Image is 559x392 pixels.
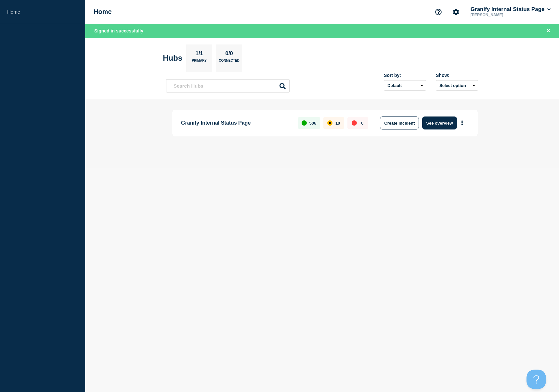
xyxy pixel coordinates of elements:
[309,121,317,126] p: 506
[380,116,419,129] button: Create incident
[223,50,236,59] p: 0/0
[166,79,290,92] input: Search Hubs
[544,27,552,35] button: Close banner
[469,13,537,17] p: [PERSON_NAME]
[436,73,478,78] div: Show:
[94,28,143,33] span: Signed in successfully
[335,121,340,126] p: 10
[361,121,363,126] p: 0
[193,50,206,59] p: 1/1
[181,116,291,129] p: Granify Internal Status Page
[458,117,466,129] button: More actions
[384,80,426,91] select: Sort by
[449,5,463,19] button: Account settings
[327,120,332,126] div: affected
[384,73,426,78] div: Sort by:
[526,370,546,389] iframe: Help Scout Beacon - Open
[352,120,357,126] div: down
[432,5,445,19] button: Support
[163,54,182,63] h2: Hubs
[469,6,552,13] button: Granify Internal Status Page
[192,59,207,66] p: Primary
[219,59,239,66] p: Connected
[422,116,457,129] button: See overview
[302,120,307,126] div: up
[436,80,478,91] button: Select option
[94,8,112,16] h1: Home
